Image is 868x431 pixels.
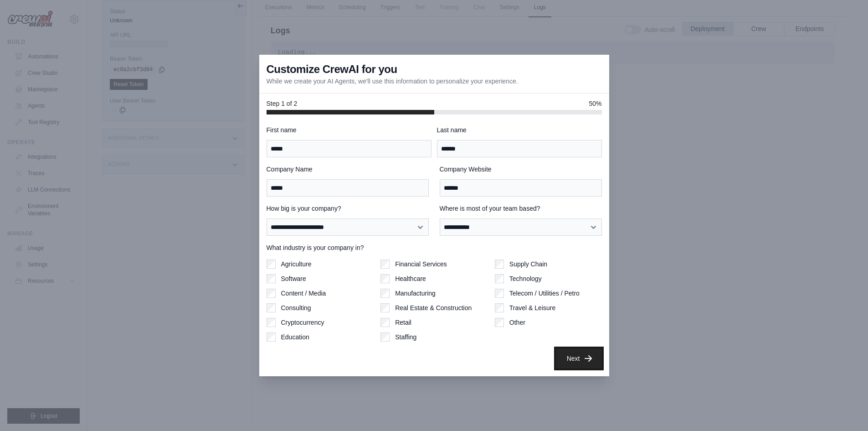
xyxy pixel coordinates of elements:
[556,348,602,369] button: Next
[267,62,397,77] h3: Customize CrewAI for you
[509,260,547,269] label: Supply Chain
[440,165,602,174] label: Company Website
[395,318,411,327] label: Retail
[267,77,518,86] p: While we create your AI Agents, we'll use this information to personalize your experience.
[267,204,429,213] label: How big is your company?
[509,274,542,283] label: Technology
[822,387,868,431] iframe: Chat Widget
[509,289,580,298] label: Telecom / Utilities / Petro
[822,387,868,431] div: Widget de chat
[395,260,447,269] label: Financial Services
[395,289,436,298] label: Manufacturing
[395,303,472,312] label: Real Estate & Construction
[281,332,309,342] label: Education
[440,204,602,213] label: Where is most of your team based?
[281,318,324,327] label: Cryptocurrency
[395,332,416,342] label: Staffing
[267,125,431,135] label: First name
[509,303,555,312] label: Travel & Leisure
[281,260,312,269] label: Agriculture
[437,125,602,135] label: Last name
[509,318,525,327] label: Other
[281,289,326,298] label: Content / Media
[281,274,306,283] label: Software
[395,274,426,283] label: Healthcare
[589,99,601,108] span: 50%
[267,165,429,174] label: Company Name
[267,99,298,108] span: Step 1 of 2
[281,303,311,312] label: Consulting
[267,243,602,252] label: What industry is your company in?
